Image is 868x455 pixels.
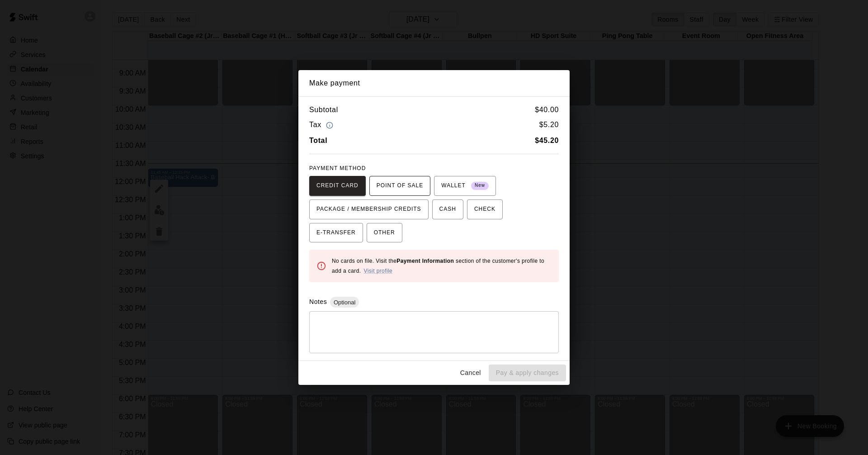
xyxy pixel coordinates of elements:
h6: $ 5.20 [539,119,559,131]
button: CASH [432,199,463,219]
span: CHECK [474,202,495,217]
a: Visit profile [363,268,392,274]
span: PACKAGE / MEMBERSHIP CREDITS [316,202,421,217]
label: Notes [309,298,327,305]
h6: Tax [309,119,335,131]
button: WALLET New [434,176,496,196]
b: Payment Information [396,258,454,264]
span: E-TRANSFER [316,226,356,240]
span: POINT OF SALE [377,179,423,193]
button: POINT OF SALE [369,176,430,196]
span: No cards on file. Visit the section of the customer's profile to add a card. [332,258,544,274]
button: CHECK [467,199,503,219]
b: $ 45.20 [535,137,559,144]
button: CREDIT CARD [309,176,366,196]
span: OTHER [374,226,395,240]
button: PACKAGE / MEMBERSHIP CREDITS [309,199,429,219]
b: Total [309,137,327,144]
span: WALLET [441,179,489,193]
span: PAYMENT METHOD [309,165,366,171]
span: CASH [439,202,456,217]
button: E-TRANSFER [309,223,363,243]
button: Cancel [456,365,485,381]
span: CREDIT CARD [316,179,359,193]
span: New [471,180,489,192]
h6: Subtotal [309,104,338,116]
button: OTHER [367,223,402,243]
span: Optional [330,299,359,306]
h2: Make payment [298,70,570,96]
h6: $ 40.00 [535,104,559,116]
